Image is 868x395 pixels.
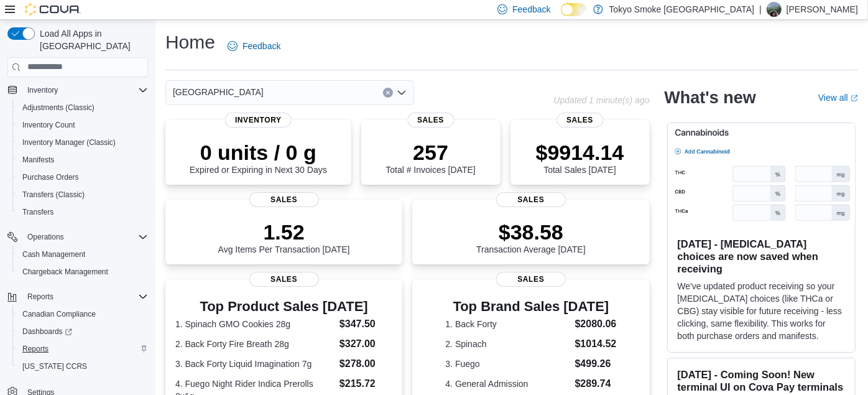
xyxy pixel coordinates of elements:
[17,170,148,185] span: Purchase Orders
[12,358,153,375] button: [US_STATE] CCRS
[22,327,72,337] span: Dashboards
[386,140,475,165] p: 257
[496,272,566,287] span: Sales
[2,288,153,305] button: Reports
[17,324,77,339] a: Dashboards
[553,95,649,105] p: Updated 1 minute(s) ago
[25,3,81,16] img: Cova
[386,140,475,175] div: Total # Invoices [DATE]
[17,359,148,374] span: Washington CCRS
[445,358,570,370] dt: 3. Fuego
[17,264,113,279] a: Chargeback Management
[249,192,319,207] span: Sales
[17,135,121,150] a: Inventory Manager (Classic)
[190,140,327,175] div: Expired or Expiring in Next 30 Days
[512,3,550,16] span: Feedback
[22,190,85,200] span: Transfers (Classic)
[678,238,845,275] h3: [DATE] - [MEDICAL_DATA] choices are now saved when receiving
[22,103,95,113] span: Adjustments (Classic)
[17,100,99,115] a: Adjustments (Classic)
[12,305,153,323] button: Canadian Compliance
[787,2,858,17] p: [PERSON_NAME]
[12,116,153,134] button: Inventory Count
[17,187,148,202] span: Transfers (Classic)
[22,309,96,319] span: Canadian Compliance
[12,151,153,169] button: Manifests
[249,272,319,287] span: Sales
[223,34,285,58] a: Feedback
[476,220,586,254] div: Transaction Average [DATE]
[27,232,64,242] span: Operations
[339,317,392,332] dd: $347.50
[17,152,59,167] a: Manifests
[12,263,153,281] button: Chargeback Management
[22,230,69,244] button: Operations
[12,246,153,263] button: Cash Management
[407,113,454,128] span: Sales
[445,338,570,350] dt: 2. Spinach
[17,187,90,202] a: Transfers (Classic)
[22,289,58,304] button: Reports
[218,220,350,254] div: Avg Items Per Transaction [DATE]
[17,100,148,115] span: Adjustments (Classic)
[17,135,148,150] span: Inventory Manager (Classic)
[556,113,603,128] span: Sales
[17,205,148,220] span: Transfers
[12,169,153,186] button: Purchase Orders
[397,88,407,98] button: Open list of options
[339,376,392,391] dd: $215.72
[22,83,63,98] button: Inventory
[476,220,586,244] p: $38.58
[173,85,264,100] span: [GEOGRAPHIC_DATA]
[165,30,215,55] h1: Home
[17,324,148,339] span: Dashboards
[27,85,58,95] span: Inventory
[22,361,87,371] span: [US_STATE] CCRS
[17,342,53,356] a: Reports
[445,299,616,314] h3: Top Brand Sales [DATE]
[175,318,335,330] dt: 1. Spinach GMO Cookies 28g
[17,118,80,132] a: Inventory Count
[818,93,858,103] a: View allExternal link
[22,207,53,217] span: Transfers
[218,220,350,244] p: 1.52
[678,368,845,393] h3: [DATE] - Coming Soon! New terminal UI on Cova Pay terminals
[22,172,79,182] span: Purchase Orders
[851,95,858,102] svg: External link
[536,140,624,175] div: Total Sales [DATE]
[22,249,85,259] span: Cash Management
[561,3,587,16] input: Dark Mode
[536,140,624,165] p: $9914.14
[609,2,755,17] p: Tokyo Smoke [GEOGRAPHIC_DATA]
[175,338,335,350] dt: 2. Back Forty Fire Breath 28g
[12,340,153,358] button: Reports
[17,264,148,279] span: Chargeback Management
[575,317,617,332] dd: $2080.06
[242,40,280,52] span: Feedback
[22,267,108,277] span: Chargeback Management
[22,289,148,304] span: Reports
[17,247,148,262] span: Cash Management
[12,134,153,151] button: Inventory Manager (Classic)
[12,99,153,116] button: Adjustments (Classic)
[12,186,153,203] button: Transfers (Classic)
[22,230,148,244] span: Operations
[190,140,327,165] p: 0 units / 0 g
[12,323,153,340] a: Dashboards
[767,2,782,17] div: Martina Nemanic
[35,27,148,52] span: Load All Apps in [GEOGRAPHIC_DATA]
[22,155,54,165] span: Manifests
[665,88,756,108] h2: What's new
[575,337,617,351] dd: $1014.52
[2,81,153,99] button: Inventory
[2,228,153,246] button: Operations
[12,203,153,221] button: Transfers
[17,247,90,262] a: Cash Management
[17,307,101,322] a: Canadian Compliance
[575,356,617,371] dd: $499.26
[575,376,617,391] dd: $289.74
[496,192,566,207] span: Sales
[17,205,58,220] a: Transfers
[17,342,148,356] span: Reports
[22,137,116,147] span: Inventory Manager (Classic)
